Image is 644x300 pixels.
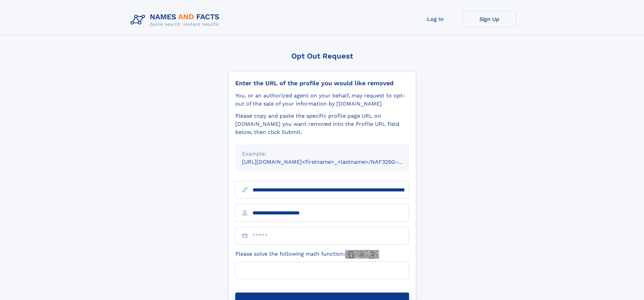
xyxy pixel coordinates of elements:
[235,112,409,136] div: Please copy and paste the specific profile page URL on [DOMAIN_NAME] you want removed into the Pr...
[242,159,422,165] small: [URL][DOMAIN_NAME]<firstname>_<lastname>/NAF325G-xxxxxxxx
[228,52,416,60] div: Opt Out Request
[408,11,462,27] a: Log In
[242,150,402,158] div: Example:
[462,11,517,27] a: Sign Up
[235,79,409,87] div: Enter the URL of the profile you would like removed
[235,250,379,259] label: Please solve the following math function:
[235,92,409,108] div: You, or an authorized agent on your behalf, may request to opt-out of the sale of your informatio...
[128,11,225,29] img: Logo Names and Facts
